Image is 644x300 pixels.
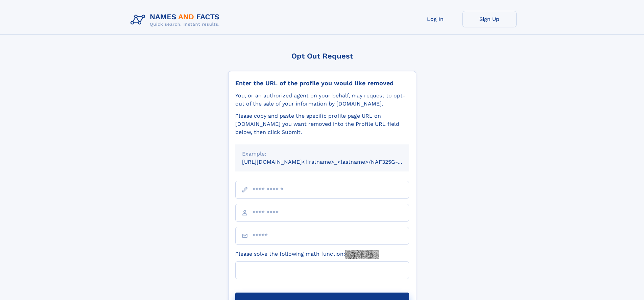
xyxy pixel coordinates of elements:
[242,150,402,158] div: Example:
[408,11,462,27] a: Log In
[242,159,422,165] small: [URL][DOMAIN_NAME]<firstname>_<lastname>/NAF325G-xxxxxxxx
[128,11,225,29] img: Logo Names and Facts
[235,92,409,108] div: You, or an authorized agent on your behalf, may request to opt-out of the sale of your informatio...
[235,79,409,87] div: Enter the URL of the profile you would like removed
[235,250,379,259] label: Please solve the following math function:
[462,11,517,27] a: Sign Up
[228,52,416,60] div: Opt Out Request
[235,112,409,136] div: Please copy and paste the specific profile page URL on [DOMAIN_NAME] you want removed into the Pr...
